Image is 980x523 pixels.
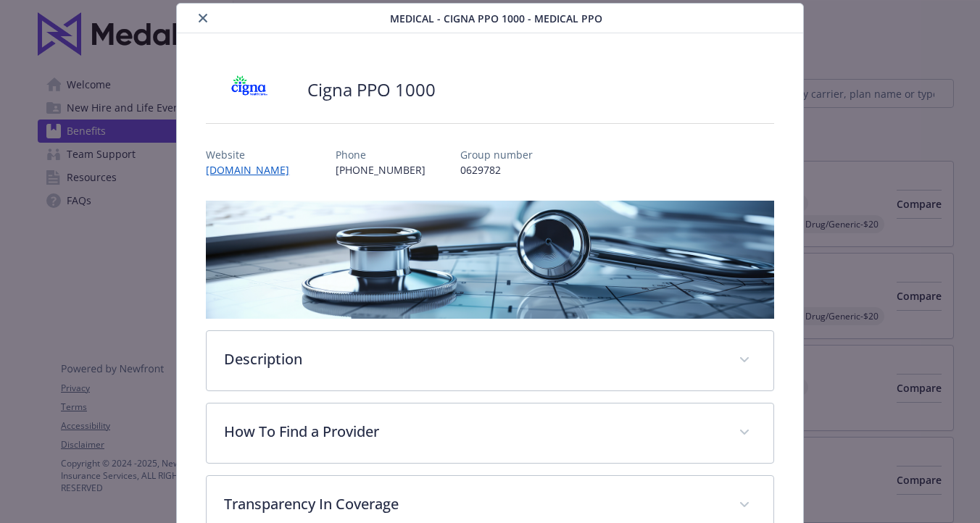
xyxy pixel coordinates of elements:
p: Transparency In Coverage [224,493,721,515]
h2: Cigna PPO 1000 [307,78,436,102]
p: Group number [460,147,533,162]
div: Description [207,331,773,390]
p: 0629782 [460,162,533,177]
a: [DOMAIN_NAME] [206,163,301,177]
img: CIGNA [206,68,293,112]
div: How To Find a Provider [207,403,773,463]
span: Medical - Cigna PPO 1000 - Medical PPO [390,11,602,26]
p: How To Find a Provider [224,421,721,443]
p: [PHONE_NUMBER] [336,162,425,177]
p: Phone [336,147,425,162]
button: close [194,9,212,27]
p: Description [224,348,721,370]
img: banner [206,201,773,319]
p: Website [206,147,301,162]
